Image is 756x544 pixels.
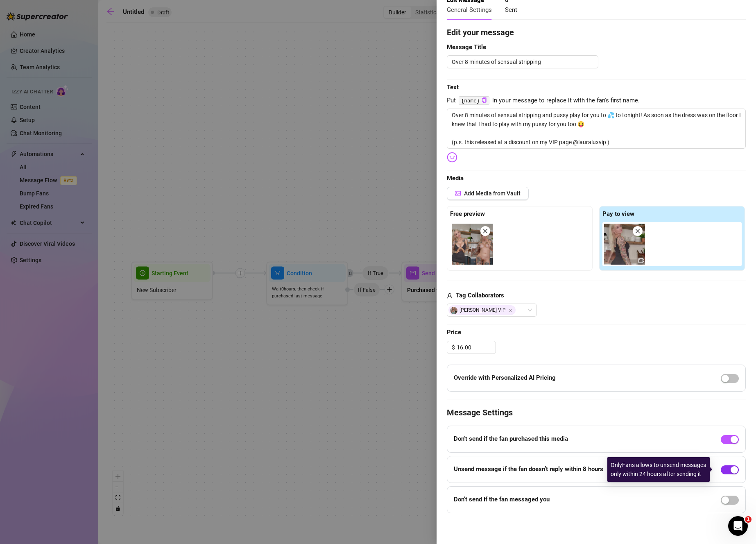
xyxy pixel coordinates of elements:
[638,258,644,263] span: video-camera
[604,224,645,265] img: media
[509,308,513,313] span: Close
[455,190,461,196] span: picture
[447,175,464,182] strong: Media
[454,496,550,503] strong: Don’t send if the fan messaged you
[482,97,487,103] span: copy
[607,457,710,482] div: OnlyFans allows to unsend messages only within 24 hours after sending it
[457,341,496,354] input: Free
[447,291,453,301] span: user
[447,109,746,149] textarea: Over 8 minutes of sensual stripping and pussy play for you to 💦 to tonight! As soon as the dress ...
[459,96,489,105] code: {name}
[464,190,521,197] span: Add Media from Vault
[482,228,488,234] span: close
[454,374,556,381] strong: Override with Personalized AI Pricing
[447,187,529,200] button: Add Media from Vault
[728,516,748,536] iframe: Intercom live chat
[452,224,493,265] img: media
[448,305,516,315] span: [PERSON_NAME] VIP
[447,152,457,163] img: svg%3e
[482,97,487,104] button: Click to Copy
[454,435,568,442] strong: Don’t send if the fan purchased this media
[447,27,514,37] strong: Edit your message
[454,465,603,473] strong: Unsend message if the fan doesn’t reply within 8 hours
[745,516,751,523] span: 1
[602,210,634,218] strong: Pay to view
[447,43,486,51] strong: Message Title
[635,228,641,234] span: close
[447,329,461,336] strong: Price
[456,292,504,299] strong: Tag Collaborators
[447,407,746,418] h4: Message Settings
[447,6,492,14] span: General Settings
[450,210,485,218] strong: Free preview
[447,84,459,91] strong: Text
[447,96,746,106] span: Put in your message to replace it with the fan's first name.
[450,307,457,314] img: avatar.jpg
[447,55,598,68] textarea: Over 8 minutes of sensual stripping
[505,6,517,14] span: Sent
